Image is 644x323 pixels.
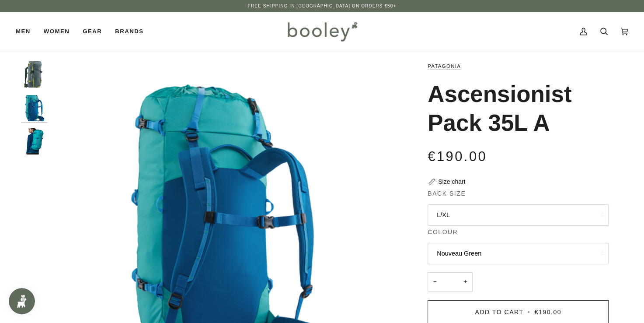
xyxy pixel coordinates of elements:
[108,12,150,51] a: Brands
[76,12,108,51] a: Gear
[428,272,442,292] button: −
[21,128,47,154] img: Patagonia Ascensionist Pack 35L Subtidal Blue - Booley Galway
[535,309,561,316] span: €190.00
[428,149,487,164] span: €190.00
[428,272,473,292] input: Quantity
[248,3,396,10] p: Free Shipping in [GEOGRAPHIC_DATA] on Orders €50+
[21,61,47,88] img: Patagonia Ascensionist Pack 35L Nouveau Green - Booley Galway
[21,95,47,121] img: Patagonia Ascensionist Pack 35L Subtidal Blue - Booley Galway
[44,27,70,36] span: Women
[428,204,609,226] button: L/XL
[475,309,523,316] span: Add to Cart
[428,63,461,69] a: Patagonia
[459,272,473,292] button: +
[526,309,532,316] span: •
[438,177,465,186] div: Size chart
[428,189,466,198] span: Back Size
[115,27,143,36] span: Brands
[284,19,360,44] img: Booley
[37,12,76,51] a: Women
[428,243,609,264] button: Nouveau Green
[9,288,35,314] iframe: Button to open loyalty program pop-up
[16,27,31,36] span: Men
[83,27,102,36] span: Gear
[428,228,458,237] span: Colour
[428,80,602,137] h1: Ascensionist Pack 35L A
[16,12,37,51] a: Men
